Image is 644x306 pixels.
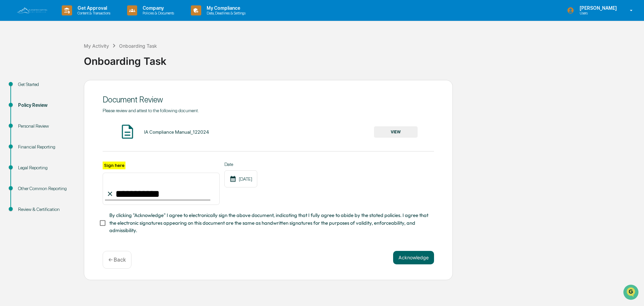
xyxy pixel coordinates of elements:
[374,126,418,138] button: VIEW
[18,185,73,192] div: Other Common Reporting
[16,7,48,14] img: logo
[18,164,73,171] div: Legal Reporting
[18,123,73,130] div: Personal Review
[7,98,12,103] div: 🔎
[55,85,83,91] span: Attestations
[119,43,157,49] div: Onboarding Task
[7,51,19,63] img: 1746055101610-c473b297-6a78-478c-a979-82029cc54cd1
[144,129,209,135] div: IA Compliance Manual_122024
[7,14,122,25] p: How can we help?
[201,5,249,11] p: My Compliance
[4,82,46,94] a: 🖐️Preclearance
[623,284,641,302] iframe: Open customer support
[13,85,43,91] span: Preclearance
[224,170,257,187] div: [DATE]
[103,162,125,169] label: Sign here
[109,212,429,234] span: By clicking "Acknowledge" I agree to electronically sign the above document, indicating that I fu...
[137,11,177,15] p: Policies & Documents
[72,11,114,15] p: Content & Transactions
[137,5,177,11] p: Company
[114,53,122,61] button: Start new chat
[103,108,199,113] span: Please review and attest to the following document.
[23,51,110,58] div: Start new chat
[72,5,114,11] p: Get Approval
[46,82,86,94] a: 🗄️Attestations
[4,95,45,107] a: 🔎Data Lookup
[84,50,641,67] div: Onboarding Task
[201,11,249,15] p: Data, Deadlines & Settings
[393,251,434,264] button: Acknowledge
[13,97,42,104] span: Data Lookup
[119,123,136,140] img: Document Icon
[108,257,126,263] p: ← Back
[84,43,109,49] div: My Activity
[574,11,620,15] p: Users
[18,81,73,88] div: Get Started
[18,206,73,213] div: Review & Certification
[23,58,85,63] div: We're available if you need us!
[103,95,434,104] div: Document Review
[18,102,73,109] div: Policy Review
[67,114,81,119] span: Pylon
[49,85,54,91] div: 🗄️
[7,85,12,91] div: 🖐️
[224,162,257,167] label: Date
[574,5,620,11] p: [PERSON_NAME]
[47,114,81,119] a: Powered byPylon
[18,143,73,150] div: Financial Reporting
